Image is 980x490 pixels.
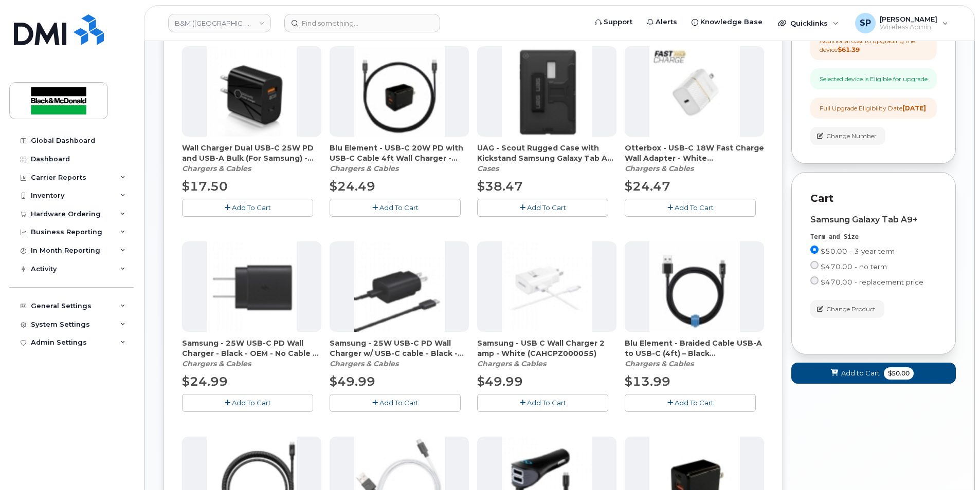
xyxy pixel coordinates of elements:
[810,246,819,254] input: $50.00 - 3 year term
[649,241,740,332] img: accessory36348.JPG
[675,399,714,407] span: Add To Cart
[477,374,523,389] span: $49.99
[810,261,819,269] input: $470.00 - no term
[354,241,445,332] img: accessory36709.JPG
[588,12,640,32] a: Support
[182,179,228,194] span: $17.50
[477,394,608,412] button: Add To Cart
[841,368,880,378] span: Add to Cart
[232,203,271,212] span: Add To Cart
[182,199,313,217] button: Add To Cart
[640,12,684,32] a: Alerts
[860,17,871,29] span: SP
[684,12,770,32] a: Knowledge Base
[330,164,398,173] em: Chargers & Cables
[527,399,566,407] span: Add To Cart
[330,143,469,163] span: Blu Element - USB-C 20W PD with USB-C Cable 4ft Wall Charger - Black (CAHCPZ000096)
[477,164,499,173] em: Cases
[527,203,566,212] span: Add To Cart
[810,191,937,206] p: Cart
[477,199,608,217] button: Add To Cart
[477,179,523,194] span: $38.47
[810,215,937,224] div: Samsung Galaxy Tab A9+
[477,143,616,174] div: UAG - Scout Rugged Case with Kickstand Samsung Galaxy Tab A9+ - Black (CACTBE000128)
[168,14,271,32] a: B&M (Atlantic Region)
[625,199,756,217] button: Add To Cart
[810,233,937,241] div: Term and Size
[826,305,876,314] span: Change Product
[477,338,616,369] div: Samsung - USB C Wall Charger 2 amp - White (CAHCPZ000055)
[826,131,877,141] span: Change Number
[182,374,228,389] span: $24.99
[810,127,885,145] button: Change Number
[330,199,461,217] button: Add To Cart
[625,374,670,389] span: $13.99
[502,46,592,137] img: accessory36986.JPG
[625,338,764,359] span: Blu Element - Braided Cable USB-A to USB-C (4ft) – Black (CAMIPZ000176)
[820,74,928,83] div: Selected device is Eligible for upgrade
[182,164,251,173] em: Chargers & Cables
[232,399,271,407] span: Add To Cart
[330,338,469,359] span: Samsung - 25W USB-C PD Wall Charger w/ USB-C cable - Black - OEM (CAHCPZ000082)
[820,104,926,112] div: Full Upgrade Eligibility Date
[330,179,375,194] span: $24.49
[790,19,828,27] span: Quicklinks
[182,394,313,412] button: Add To Cart
[821,247,895,255] span: $50.00 - 3 year term
[880,15,937,23] span: [PERSON_NAME]
[902,104,926,112] strong: [DATE]
[821,262,887,271] span: $470.00 - no term
[182,143,321,163] span: Wall Charger Dual USB-C 25W PD and USB-A Bulk (For Samsung) - Black (CAHCBE000093)
[207,241,297,332] img: accessory36708.JPG
[330,374,375,389] span: $49.99
[330,338,469,369] div: Samsung - 25W USB-C PD Wall Charger w/ USB-C cable - Black - OEM (CAHCPZ000082)
[182,338,321,369] div: Samsung - 25W USB-C PD Wall Charger - Black - OEM - No Cable - (CAHCPZ000081)
[354,46,445,137] img: accessory36347.JPG
[649,46,740,137] img: accessory36681.JPG
[330,143,469,174] div: Blu Element - USB-C 20W PD with USB-C Cable 4ft Wall Charger - Black (CAHCPZ000096)
[821,278,923,286] span: $470.00 - replacement price
[625,338,764,369] div: Blu Element - Braided Cable USB-A to USB-C (4ft) – Black (CAMIPZ000176)
[182,143,321,174] div: Wall Charger Dual USB-C 25W PD and USB-A Bulk (For Samsung) - Black (CAHCBE000093)
[791,363,956,384] button: Add to Cart $50.00
[700,17,763,27] span: Knowledge Base
[330,394,461,412] button: Add To Cart
[182,338,321,359] span: Samsung - 25W USB-C PD Wall Charger - Black - OEM - No Cable - (CAHCPZ000081)
[880,23,937,31] span: Wireless Admin
[884,367,914,380] span: $50.00
[838,46,860,53] strong: $61.39
[675,203,714,212] span: Add To Cart
[477,359,546,368] em: Chargers & Cables
[330,359,398,368] em: Chargers & Cables
[207,46,297,137] img: accessory36907.JPG
[604,17,632,27] span: Support
[656,17,677,27] span: Alerts
[284,14,440,32] input: Find something...
[379,203,419,212] span: Add To Cart
[820,36,928,54] div: Additional cost to upgrading the device
[625,394,756,412] button: Add To Cart
[379,399,419,407] span: Add To Cart
[625,143,764,163] span: Otterbox - USB-C 18W Fast Charge Wall Adapter - White (CAHCAP000074)
[502,241,592,332] img: accessory36354.JPG
[477,143,616,163] span: UAG - Scout Rugged Case with Kickstand Samsung Galaxy Tab A9+ - Black (CACTBE000128)
[182,359,251,368] em: Chargers & Cables
[848,13,955,33] div: Spencer Pearson
[477,338,616,359] span: Samsung - USB C Wall Charger 2 amp - White (CAHCPZ000055)
[810,300,884,318] button: Change Product
[810,276,819,285] input: $470.00 - replacement price
[625,164,694,173] em: Chargers & Cables
[771,13,846,33] div: Quicklinks
[625,359,694,368] em: Chargers & Cables
[625,143,764,174] div: Otterbox - USB-C 18W Fast Charge Wall Adapter - White (CAHCAP000074)
[625,179,670,194] span: $24.47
